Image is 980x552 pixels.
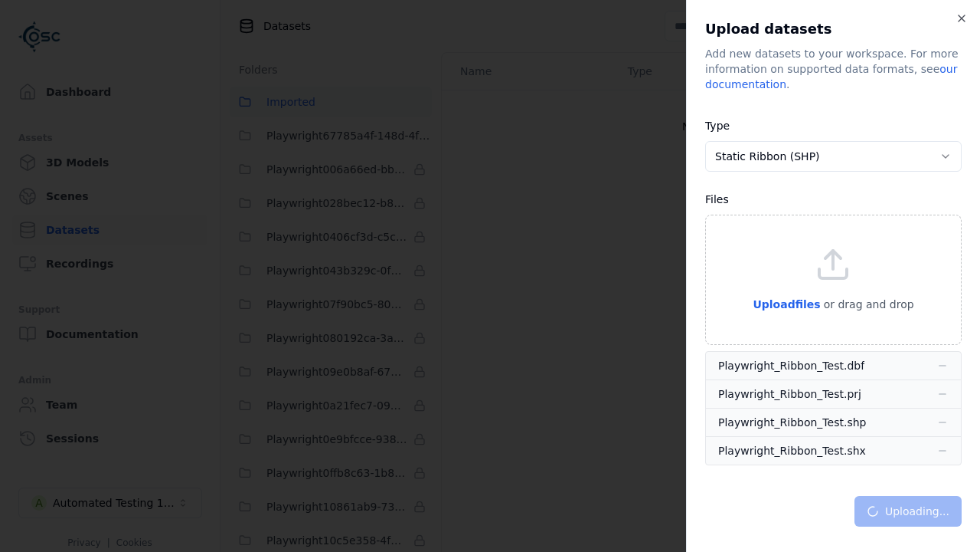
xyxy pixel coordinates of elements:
div: Playwright_Ribbon_Test.dbf [718,358,864,373]
div: Add new datasets to your workspace. For more information on supported data formats, see . [705,46,962,92]
label: Files [705,193,729,205]
label: Type [705,120,730,132]
div: Playwright_Ribbon_Test.shx [718,443,866,458]
div: Playwright_Ribbon_Test.shp [718,415,866,430]
h2: Upload datasets [705,18,962,40]
p: or drag and drop [821,295,914,314]
span: Upload files [753,298,820,310]
div: Playwright_Ribbon_Test.prj [718,386,861,402]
